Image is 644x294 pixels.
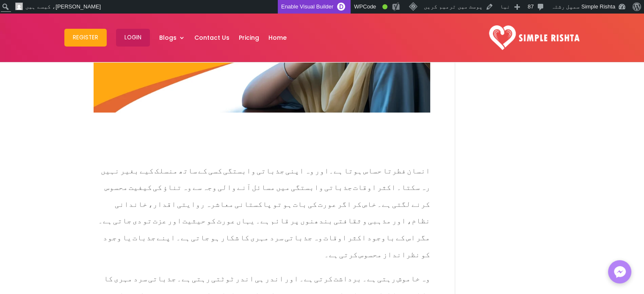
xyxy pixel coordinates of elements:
button: Register [64,29,107,47]
div: Good [382,4,387,9]
span: ۔ [329,159,334,178]
img: Messenger [611,264,628,280]
span: انسان فطرتا حساس ہوتا ہے [334,159,430,178]
a: Register [64,16,107,60]
a: Home [268,16,287,60]
a: Pricing [239,16,259,60]
span: اور وہ اپنی جذباتی وابستگی کسی کے ساتھ منسلک کیے بغیر نہیں رہ سکتا۔ اکثر اوقات جذباتی وابستگی میں... [98,159,430,262]
a: Contact Us [194,16,229,60]
a: Login [116,16,150,60]
a: Blogs [159,16,185,60]
button: Login [116,29,150,47]
span: [PERSON_NAME] [55,3,101,10]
